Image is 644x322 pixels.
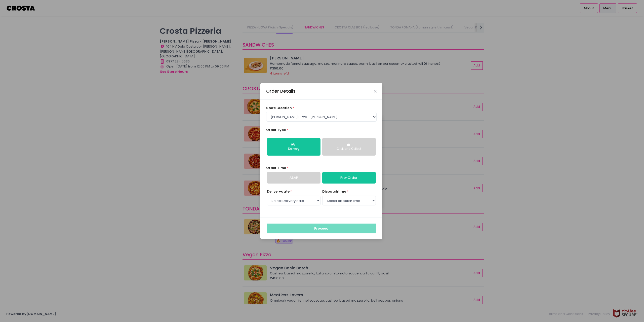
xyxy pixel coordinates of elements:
[270,147,317,151] div: Delivery
[322,189,346,194] span: dispatch time
[267,172,320,184] a: ASAP
[267,189,290,194] span: Delivery date
[266,88,296,94] div: Order Details
[266,105,292,110] span: store location
[322,172,376,184] a: Pre-Order
[266,165,286,170] span: Order Time
[267,224,376,233] button: Proceed
[266,127,286,132] span: Order Type
[326,147,372,151] div: Click and Collect
[374,90,377,92] button: Close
